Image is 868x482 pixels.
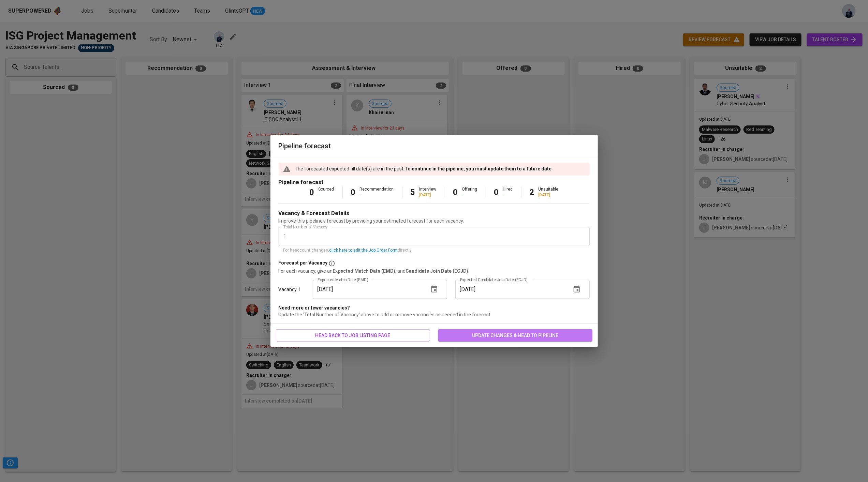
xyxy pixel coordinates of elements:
[405,166,552,171] b: To continue in the pipeline, you must update them to a future date
[279,217,590,224] p: Improve this pipeline's forecast by providing your estimated forecast for each vacancy.
[539,186,559,198] div: Unsuitable
[438,329,592,342] button: update changes & head to pipeline
[276,329,430,342] button: head back to job listing page
[351,187,356,197] b: 0
[319,192,334,198] div: -
[279,178,590,186] p: Pipeline forecast
[462,192,477,198] div: -
[406,268,470,274] b: Candidate Join Date (ECJD).
[453,187,458,197] b: 0
[319,186,334,198] div: Sourced
[279,140,590,151] h6: Pipeline forecast
[279,268,590,274] p: For each vacancy, give an , and
[360,186,394,198] div: Recommendation
[279,286,301,293] p: Vacancy 1
[329,248,398,253] a: click here to edit the Job Order Form
[444,331,587,340] span: update changes & head to pipeline
[279,311,590,318] p: Update the 'Total Number of Vacancy' above to add or remove vacancies as needed in the forecast.
[503,192,513,198] div: -
[283,247,585,254] p: For headcount changes, directly.
[420,192,437,198] div: [DATE]
[420,186,437,198] div: Interview
[279,259,328,268] p: Forecast per Vacancy
[411,187,415,197] b: 5
[462,186,477,198] div: Offering
[360,192,394,198] div: -
[539,192,559,198] div: [DATE]
[310,187,314,197] b: 0
[279,209,350,217] p: Vacancy & Forecast Details
[281,331,425,340] span: head back to job listing page
[530,187,534,197] b: 2
[279,304,590,311] p: Need more or fewer vacancies?
[295,165,553,172] p: The forecasted expected fill date(s) are in the past. .
[494,187,499,197] b: 0
[333,268,396,274] b: Expected Match Date (EMD)
[503,186,513,198] div: Hired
